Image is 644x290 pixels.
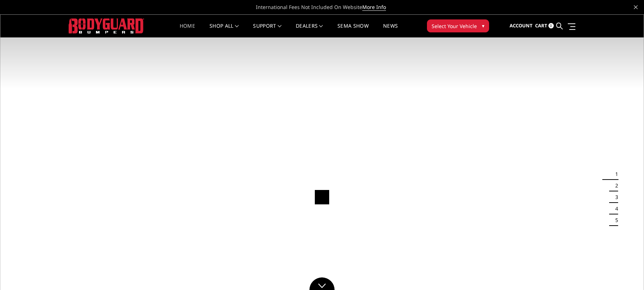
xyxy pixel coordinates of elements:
[510,22,533,29] span: Account
[210,23,239,37] a: shop all
[432,22,477,30] span: Select Your Vehicle
[611,180,618,191] button: 2 of 5
[309,277,335,290] a: Click to Down
[535,22,547,29] span: Cart
[510,16,533,36] a: Account
[180,23,195,37] a: Home
[611,203,618,214] button: 4 of 5
[535,16,554,36] a: Cart 0
[383,23,398,37] a: News
[611,191,618,203] button: 3 of 5
[548,23,554,28] span: 0
[482,22,484,30] span: ▾
[362,4,386,11] a: More Info
[296,23,323,37] a: Dealers
[337,23,369,37] a: SEMA Show
[611,214,618,226] button: 5 of 5
[253,23,281,37] a: Support
[427,19,489,32] button: Select Your Vehicle
[69,18,144,33] img: BODYGUARD BUMPERS
[611,168,618,180] button: 1 of 5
